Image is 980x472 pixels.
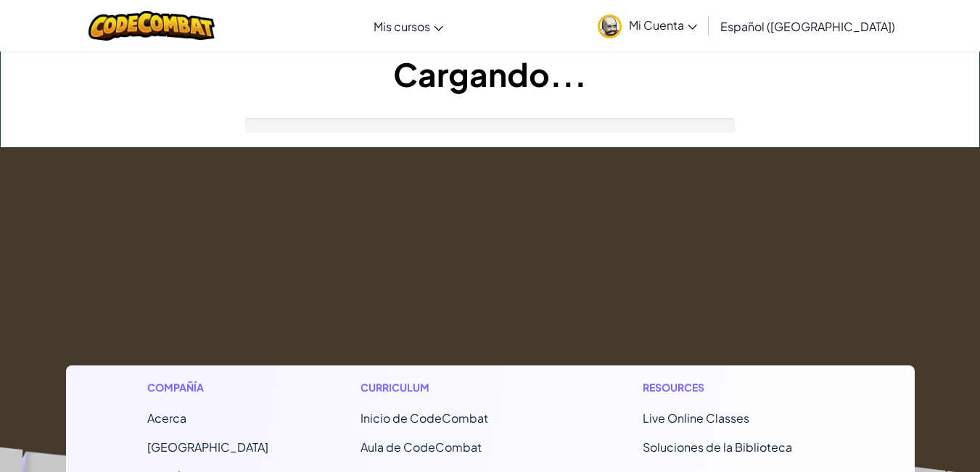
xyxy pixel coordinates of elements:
a: Live Online Classes [643,410,749,426]
h1: Curriculum [361,380,551,395]
a: Mi Cuenta [590,3,704,49]
h1: Cargando... [1,51,979,96]
h1: Compañía [147,380,268,395]
span: Español ([GEOGRAPHIC_DATA]) [720,19,895,34]
img: CodeCombat logo [88,11,215,41]
a: [GEOGRAPHIC_DATA] [147,439,268,455]
a: Acerca [147,410,186,426]
span: Mis cursos [374,19,430,34]
h1: Resources [643,380,833,395]
a: Español ([GEOGRAPHIC_DATA]) [713,7,902,46]
img: avatar [598,15,622,38]
a: Mis cursos [366,7,450,46]
a: Soluciones de la Biblioteca [643,439,792,455]
span: Mi Cuenta [629,17,697,33]
span: Inicio de CodeCombat [361,410,488,426]
a: Aula de CodeCombat [361,439,482,455]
